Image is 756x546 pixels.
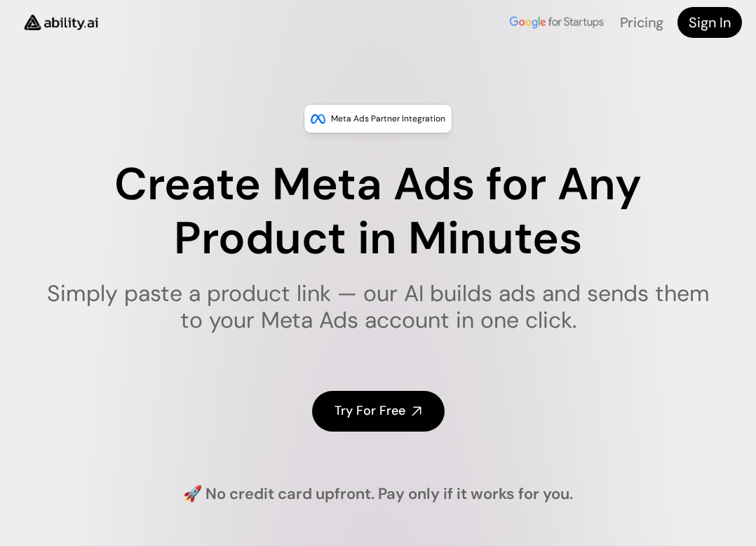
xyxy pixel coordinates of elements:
[620,13,663,32] a: Pricing
[183,484,573,505] h4: 🚀 No credit card upfront. Pay only if it works for you.
[312,391,445,431] a: Try For Free
[331,112,445,126] p: Meta Ads Partner Integration
[44,280,712,334] h1: Simply paste a product link — our AI builds ads and sends them to your Meta Ads account in one cl...
[335,402,405,420] h4: Try For Free
[689,13,731,32] h4: Sign In
[44,158,712,266] h1: Create Meta Ads for Any Product in Minutes
[677,7,742,38] a: Sign In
